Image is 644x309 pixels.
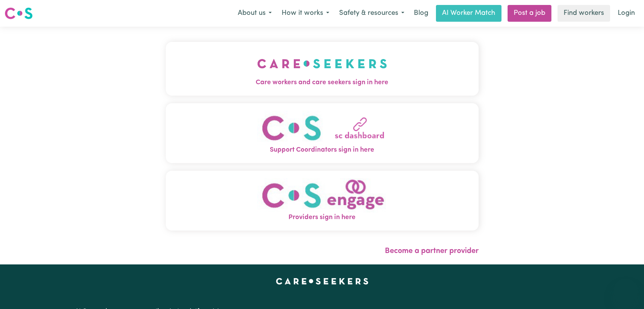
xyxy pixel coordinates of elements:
[277,5,334,21] button: How it works
[557,5,610,22] a: Find workers
[166,42,479,95] button: Care workers and care seekers sign in here
[166,145,479,155] span: Support Coordinators sign in here
[166,103,479,163] button: Support Coordinators sign in here
[508,5,551,22] a: Post a job
[233,5,277,21] button: About us
[409,5,433,22] a: Blog
[166,78,479,88] span: Care workers and care seekers sign in here
[334,5,409,21] button: Safety & resources
[436,5,501,22] a: AI Worker Match
[166,213,479,223] span: Providers sign in here
[613,5,639,22] a: Login
[166,170,479,230] button: Providers sign in here
[385,247,479,255] a: Become a partner provider
[614,279,638,303] iframe: Button to launch messaging window
[5,5,33,22] a: Careseekers logo
[5,6,33,20] img: Careseekers logo
[276,278,368,284] a: Careseekers home page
